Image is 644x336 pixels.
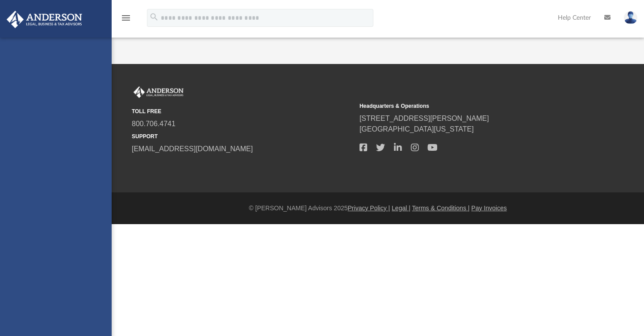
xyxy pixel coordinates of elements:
div: © [PERSON_NAME] Advisors 2025 [112,204,644,213]
a: Pay Invoices [471,204,506,212]
img: User Pic [624,11,637,24]
a: [GEOGRAPHIC_DATA][US_STATE] [360,125,474,133]
small: Headquarters & Operations [360,102,581,110]
a: [EMAIL_ADDRESS][DOMAIN_NAME] [132,145,253,153]
a: Legal | [392,204,410,212]
a: menu [121,17,131,23]
i: search [149,12,159,22]
img: Anderson Advisors Platinum Portal [4,11,85,28]
a: Privacy Policy | [348,204,390,212]
a: Terms & Conditions | [412,204,470,212]
img: Anderson Advisors Platinum Portal [132,86,185,98]
small: TOLL FREE [132,107,353,115]
a: 800.706.4741 [132,120,176,128]
i: menu [121,13,131,23]
a: [STREET_ADDRESS][PERSON_NAME] [360,115,489,122]
small: SUPPORT [132,132,353,140]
